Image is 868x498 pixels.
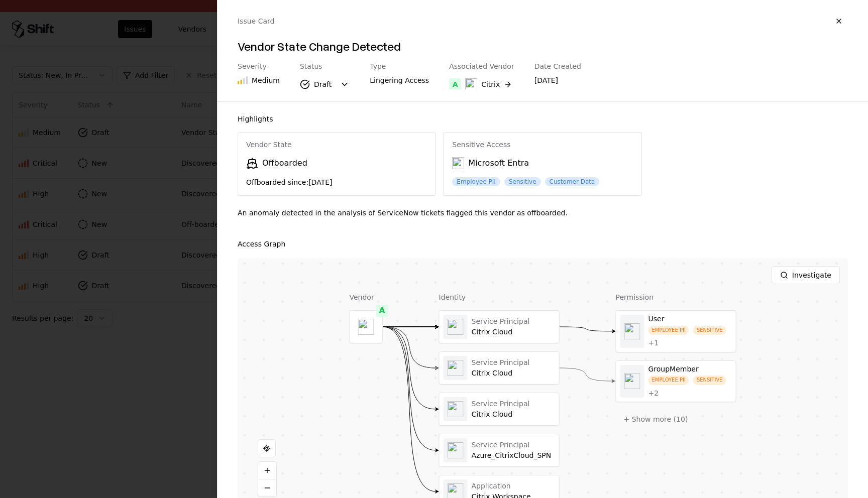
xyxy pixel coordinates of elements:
[449,78,461,90] div: A
[616,292,736,302] div: Permission
[472,400,555,409] div: Service Principal
[449,62,514,71] div: Associated Vendor
[545,177,600,186] div: Customer Data
[262,157,307,169] div: Offboarded
[238,208,848,226] div: An anomaly detected in the analysis of ServiceNow tickets flagged this vendor as offboarded.
[238,62,280,71] div: Severity
[648,339,659,348] div: + 1
[246,141,427,150] div: Vendor State
[648,339,659,348] button: +1
[693,326,726,335] div: SENSITIVE
[693,376,726,385] div: SENSITIVE
[534,62,581,71] div: Date Created
[238,16,274,26] div: Issue Card
[472,441,555,450] div: Service Principal
[472,358,555,367] div: Service Principal
[452,157,464,169] img: Microsoft Entra
[648,365,732,374] div: GroupMember
[370,62,429,71] div: Type
[504,177,541,186] div: Sensitive
[648,326,689,335] div: EMPLOYEE PII
[246,177,427,187] div: Offboarded since: [DATE]
[481,79,500,89] div: Citrix
[472,451,555,460] div: Azure_CitrixCloud_SPN
[452,141,633,150] div: Sensitive Access
[465,78,477,90] img: Citrix
[472,410,555,419] div: Citrix Cloud
[449,75,514,93] button: ACitrix
[648,376,689,385] div: EMPLOYEE PII
[439,292,560,302] div: Identity
[370,75,429,89] div: Lingering Access
[238,114,848,124] div: Highlights
[350,292,383,302] div: Vendor
[238,238,848,250] div: Access Graph
[648,315,732,324] div: User
[452,157,529,169] div: Microsoft Entra
[376,305,388,317] div: A
[472,328,555,337] div: Citrix Cloud
[472,482,555,491] div: Application
[452,177,500,186] div: Employee PII
[252,75,280,85] div: Medium
[472,317,555,326] div: Service Principal
[534,75,581,89] div: [DATE]
[300,62,350,71] div: Status
[616,410,696,428] button: + Show more (10)
[314,79,332,89] div: Draft
[772,266,840,284] button: Investigate
[648,389,659,398] button: +2
[648,389,659,398] div: + 2
[472,369,555,378] div: Citrix Cloud
[238,38,848,54] h4: Vendor State Change Detected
